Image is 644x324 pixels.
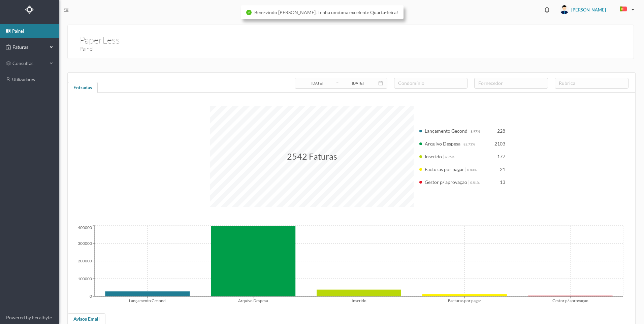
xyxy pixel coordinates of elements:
[90,294,92,299] tspan: 0
[78,276,92,281] tspan: 100000
[559,80,621,87] div: rubrica
[552,298,588,303] tspan: Gestor p/ aprovaçao
[254,9,398,15] span: Bem-vindo [PERSON_NAME]. Tenha um/uma excelente Quarta-feira!
[471,129,480,133] span: 8.97%
[287,151,337,161] span: 2542 Faturas
[497,154,505,159] span: 177
[425,128,468,134] span: Lançamento Gecond
[78,240,92,246] tspan: 300000
[470,181,480,185] span: 0.51%
[500,179,505,185] span: 13
[425,179,467,185] span: Gestor p/ aprovaçao
[478,80,541,87] div: fornecedor
[500,166,505,172] span: 21
[11,44,48,51] span: Faturas
[560,5,569,14] img: user_titan3.af2715ee.jpg
[425,166,464,172] span: Facturas por pagar
[129,298,166,303] tspan: Lançamento Gecond
[425,154,442,159] span: Inserido
[25,5,34,14] img: Logo
[78,258,92,263] tspan: 200000
[378,81,383,86] i: icon: calendar
[299,79,336,87] input: Data inicial
[238,298,268,303] tspan: Arquivo Despesa
[463,142,475,146] span: 82.73%
[79,44,354,53] h3: Painel
[352,298,366,303] tspan: Inserido
[543,5,551,14] i: icon: bell
[494,141,505,147] span: 2103
[445,155,454,159] span: 6.96%
[79,33,120,35] h1: PaperLess
[448,298,481,303] tspan: Facturas por pagar
[467,168,477,172] span: 0.83%
[246,10,252,15] i: icon: check-circle
[64,7,69,12] i: icon: menu-fold
[78,225,92,230] tspan: 400000
[68,82,98,95] div: Entradas
[398,80,461,87] div: condomínio
[614,4,637,15] button: PT
[339,79,376,87] input: Data final
[497,128,505,134] span: 228
[12,60,46,67] span: consultas
[425,141,460,147] span: Arquivo Despesa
